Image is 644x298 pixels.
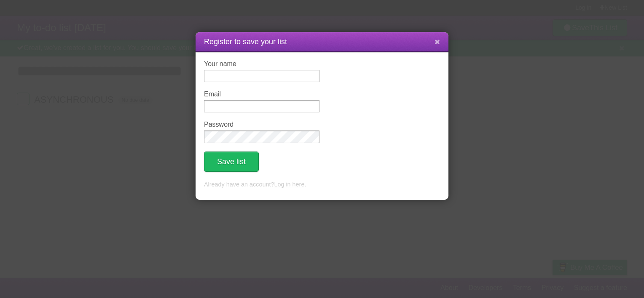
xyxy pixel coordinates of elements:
[204,180,440,189] p: Already have an account? .
[204,90,319,98] label: Email
[204,60,319,68] label: Your name
[204,152,259,172] button: Save list
[204,36,440,48] h1: Register to save your list
[204,121,319,128] label: Password
[274,181,304,188] a: Log in here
